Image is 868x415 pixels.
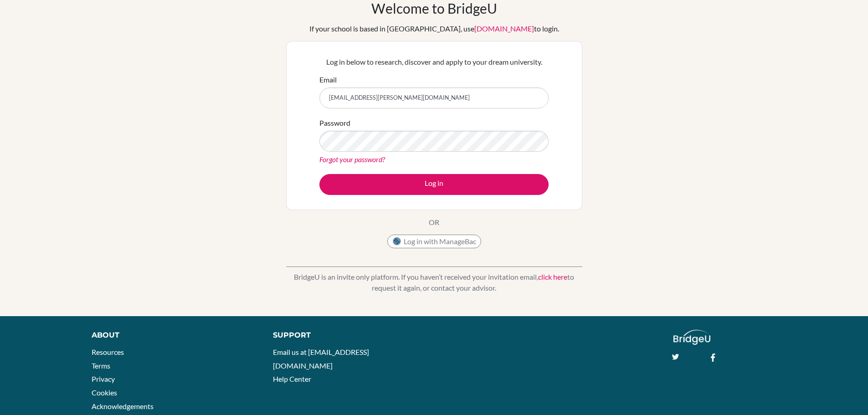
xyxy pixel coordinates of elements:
div: If your school is based in [GEOGRAPHIC_DATA], use to login. [309,23,559,34]
button: Log in with ManageBac [387,235,481,248]
p: OR [429,217,439,228]
a: Terms [92,361,110,370]
div: About [92,330,252,341]
a: Forgot your password? [319,155,385,164]
a: Privacy [92,374,115,383]
a: Cookies [92,388,117,397]
div: Support [273,330,423,341]
p: BridgeU is an invite only platform. If you haven’t received your invitation email, to request it ... [286,272,582,293]
label: Password [319,118,350,128]
a: Acknowledgements [92,402,154,410]
a: click here [538,272,567,281]
a: [DOMAIN_NAME] [474,24,534,33]
a: Resources [92,348,124,356]
a: Email us at [EMAIL_ADDRESS][DOMAIN_NAME] [273,348,369,370]
img: logo_white@2x-f4f0deed5e89b7ecb1c2cc34c3e3d731f90f0f143d5ea2071677605dd97b5244.png [673,330,710,345]
label: Email [319,74,337,85]
p: Log in below to research, discover and apply to your dream university. [319,56,549,67]
a: Help Center [273,374,311,383]
button: Log in [319,174,549,195]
